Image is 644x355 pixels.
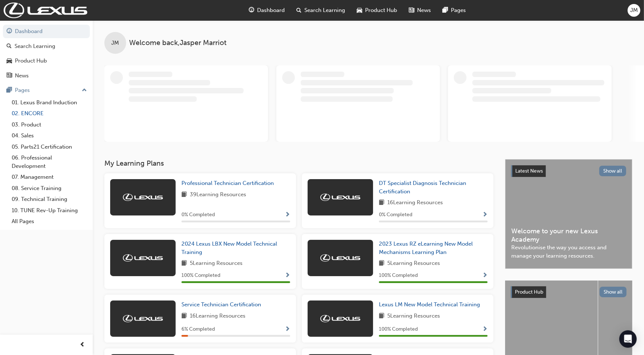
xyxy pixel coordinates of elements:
[320,254,360,262] img: Trak
[9,172,90,183] a: 07. Management
[9,119,90,130] a: 03. Product
[243,3,291,18] a: guage-iconDashboard
[387,259,440,268] span: 5 Learning Resources
[181,190,187,199] span: book-icon
[357,6,363,15] span: car-icon
[15,72,29,80] div: News
[511,286,627,298] a: Product HubShow all
[7,43,12,50] span: search-icon
[379,325,418,334] span: 100 % Completed
[15,86,30,94] div: Pages
[403,3,437,18] a: news-iconNews
[181,179,277,187] a: Professional Technician Certification
[387,198,443,207] span: 16 Learning Resources
[9,205,90,216] a: 10. TUNE Rev-Up Training
[515,168,543,174] span: Latest News
[9,108,90,119] a: 02. ENCORE
[123,194,163,201] img: Trak
[379,240,488,256] a: 2023 Lexus RZ eLearning New Model Mechanisms Learning Plan
[619,330,637,348] div: Open Intercom Messenger
[515,289,543,295] span: Product Hub
[3,84,90,97] button: Pages
[3,69,90,82] a: News
[9,194,90,205] a: 09. Technical Training
[285,326,290,333] span: Show Progress
[9,141,90,153] a: 05. Parts21 Certification
[482,271,488,280] button: Show Progress
[181,271,220,280] span: 100 % Completed
[112,39,119,47] span: JM
[379,271,418,280] span: 100 % Completed
[181,240,290,256] a: 2024 Lexus LBX New Model Technical Training
[181,312,187,321] span: book-icon
[3,25,90,38] a: Dashboard
[181,301,261,308] span: Service Technician Certification
[600,287,627,297] button: Show all
[181,180,274,186] span: Professional Technician Certification
[3,40,90,53] a: Search Learning
[505,159,632,269] a: Latest NewsShow allWelcome to your new Lexus AcademyRevolutionise the way you access and manage y...
[379,179,488,195] a: DT Specialist Diagnosis Technician Certification
[123,315,163,322] img: Trak
[181,241,277,255] span: 2024 Lexus LBX New Model Technical Training
[451,6,466,15] span: Pages
[351,3,403,18] a: car-iconProduct Hub
[7,58,12,64] span: car-icon
[15,42,55,51] div: Search Learning
[443,6,448,15] span: pages-icon
[482,325,488,334] button: Show Progress
[482,273,488,279] span: Show Progress
[409,6,415,15] span: news-icon
[190,312,245,321] span: 16 Learning Resources
[129,39,227,47] span: Welcome back , Jasper Marriot
[190,190,246,199] span: 39 Learning Resources
[630,6,638,15] span: JM
[628,4,640,17] button: JM
[181,259,187,268] span: book-icon
[181,211,215,219] span: 0 % Completed
[482,212,488,218] span: Show Progress
[181,325,215,334] span: 6 % Completed
[82,86,87,95] span: up-icon
[320,315,360,322] img: Trak
[511,227,626,243] span: Welcome to your new Lexus Academy
[190,259,243,268] span: 5 Learning Resources
[9,183,90,194] a: 08. Service Training
[599,166,627,176] button: Show all
[297,6,302,15] span: search-icon
[482,326,488,333] span: Show Progress
[379,259,384,268] span: book-icon
[7,73,12,79] span: news-icon
[285,271,290,280] button: Show Progress
[511,243,626,260] span: Revolutionise the way you access and manage your learning resources.
[7,87,12,94] span: pages-icon
[104,159,493,168] h3: My Learning Plans
[379,300,483,309] a: Lexus LM New Model Technical Training
[285,325,290,334] button: Show Progress
[291,3,351,18] a: search-iconSearch Learning
[320,194,360,201] img: Trak
[305,6,345,15] span: Search Learning
[9,97,90,108] a: 01. Lexus Brand Induction
[437,3,472,18] a: pages-iconPages
[285,273,290,279] span: Show Progress
[7,28,12,35] span: guage-icon
[285,212,290,218] span: Show Progress
[387,312,440,321] span: 5 Learning Resources
[9,130,90,141] a: 04. Sales
[365,6,397,15] span: Product Hub
[181,300,264,309] a: Service Technician Certification
[3,23,90,84] button: DashboardSearch LearningProduct HubNews
[3,54,90,68] a: Product Hub
[9,216,90,227] a: All Pages
[482,210,488,219] button: Show Progress
[4,3,87,18] img: Trak
[15,57,47,65] div: Product Hub
[379,301,480,308] span: Lexus LM New Model Technical Training
[379,241,473,255] span: 2023 Lexus RZ eLearning New Model Mechanisms Learning Plan
[379,198,384,207] span: book-icon
[285,210,290,219] button: Show Progress
[379,180,466,195] span: DT Specialist Diagnosis Technician Certification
